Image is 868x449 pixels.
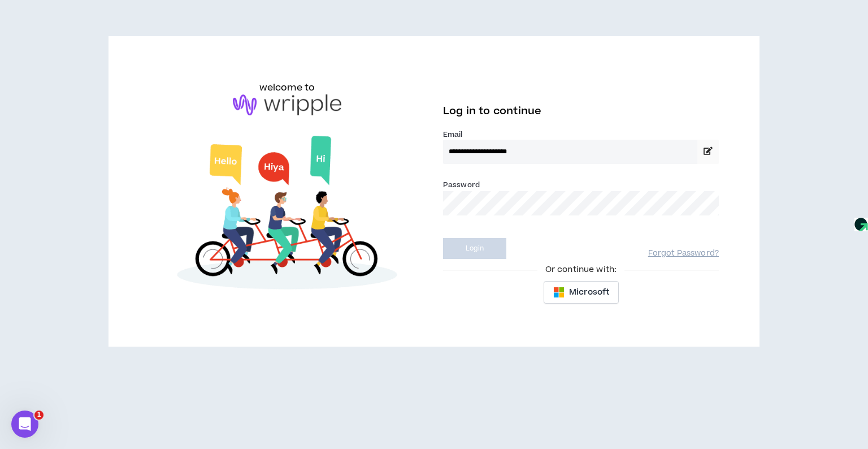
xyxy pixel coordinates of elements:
[544,281,619,304] button: Microsoft
[443,129,719,140] label: Email
[648,248,719,259] a: Forgot Password?
[569,286,609,299] span: Microsoft
[537,264,624,276] span: Or continue with:
[34,411,44,420] span: 1
[233,94,341,116] img: logo-brand.png
[443,104,541,118] span: Log in to continue
[149,127,425,302] img: Welcome to Wripple
[11,411,38,438] iframe: Intercom live chat
[259,81,315,94] h6: welcome to
[443,238,506,259] button: Login
[443,180,480,190] label: Password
